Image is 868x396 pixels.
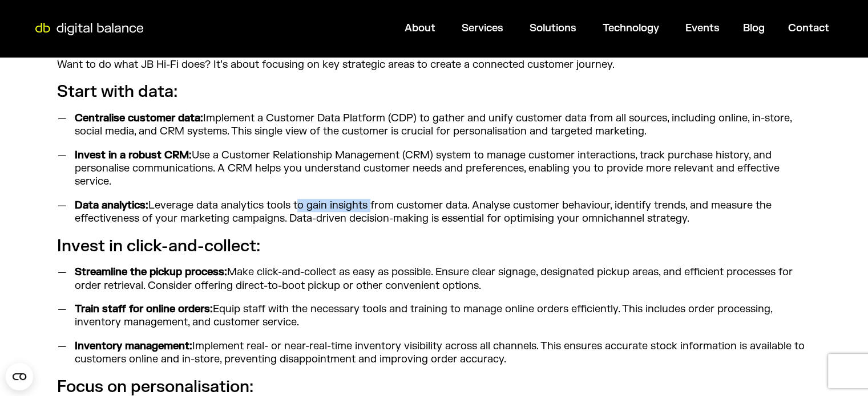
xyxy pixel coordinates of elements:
nav: Menu [151,17,838,39]
strong: Streamline the pickup process: [75,266,227,279]
strong: Invest in a robust CRM: [75,149,192,162]
a: Blog [743,22,765,35]
a: Events [685,22,720,35]
h3: Start with data: [57,81,811,102]
img: Digital Balance logo [29,23,150,35]
a: Contact [788,22,829,35]
h3: Invest in click-and-collect: [57,236,811,256]
div: Menu Toggle [151,17,838,39]
li: Equip staff with the necessary tools and training to manage online orders efficiently. This inclu... [70,303,811,329]
li: Make click-and-collect as easy as possible. Ensure clear signage, designated pickup areas, and ef... [70,266,811,292]
li: Leverage data analytics tools to gain insights from customer data. Analyse customer behaviour, id... [70,199,811,226]
strong: Inventory management: [75,340,192,353]
a: About [405,22,435,35]
li: Implement a Customer Data Platform (CDP) to gather and unify customer data from all sources, incl... [70,112,811,138]
a: Technology [603,22,659,35]
p: Want to do what JB Hi-Fi does? It’s about focusing on key strategic areas to create a connected c... [57,58,811,71]
strong: Train staff for online orders: [75,303,213,316]
strong: Data analytics: [75,199,148,212]
a: Solutions [530,22,576,35]
button: Open CMP widget [6,363,33,390]
li: Implement real- or near-real-time inventory visibility across all channels. This ensures accurate... [70,340,811,366]
a: Services [462,22,503,35]
li: Use a Customer Relationship Management (CRM) system to manage customer interactions, track purcha... [70,149,811,189]
strong: Centralise customer data: [75,112,203,125]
